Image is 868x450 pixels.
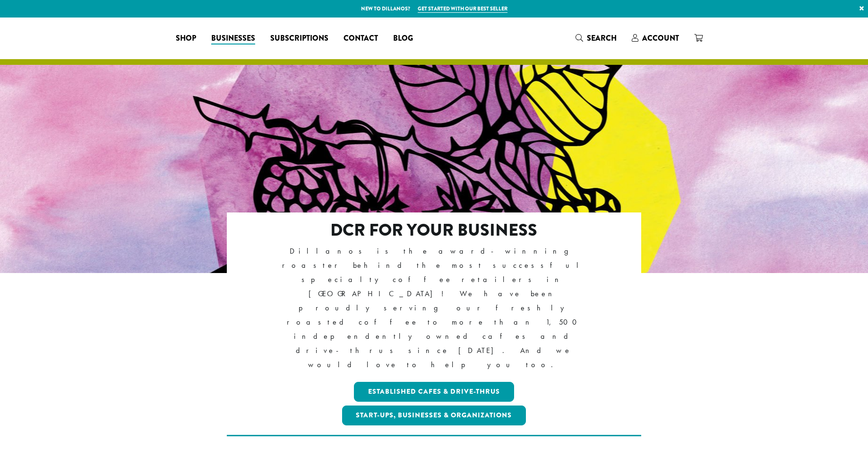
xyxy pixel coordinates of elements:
span: Shop [176,33,196,44]
span: Subscriptions [270,33,328,44]
a: Get started with our best seller [418,5,507,13]
span: Blog [393,33,413,44]
span: Search [587,33,617,44]
a: Established Cafes & Drive-Thrus [354,382,514,402]
a: Shop [168,31,204,46]
a: Search [568,30,624,46]
span: Account [642,33,679,44]
a: Start-ups, Businesses & Organizations [342,406,526,425]
h2: DCR FOR YOUR BUSINESS [267,220,601,240]
span: Businesses [211,33,255,44]
p: Dillanos is the award-winning roaster behind the most successful specialty coffee retailers in [G... [267,244,601,372]
span: Contact [344,33,378,44]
